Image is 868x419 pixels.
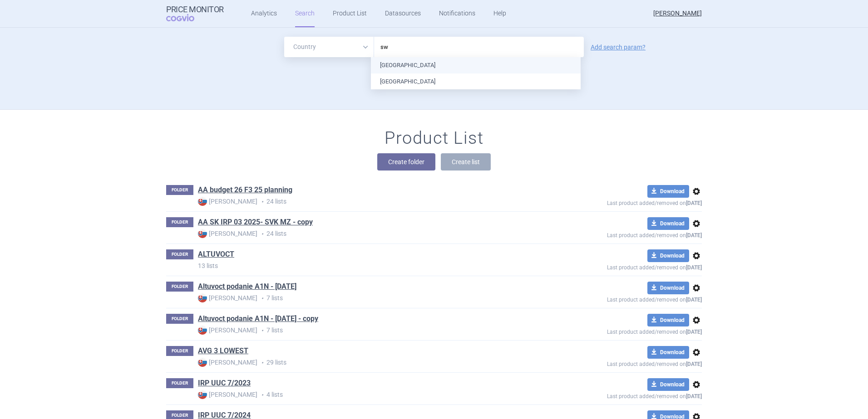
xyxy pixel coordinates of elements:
strong: [PERSON_NAME] [198,326,257,335]
strong: [DATE] [686,329,702,335]
h1: ALTUVOCT [198,249,234,261]
p: FOLDER [166,217,193,227]
p: 13 lists [198,261,541,270]
button: Download [647,249,689,262]
i: • [257,326,266,335]
strong: [DATE] [686,264,702,271]
button: Download [647,378,689,391]
button: Download [647,185,689,198]
p: 24 lists [198,197,541,206]
p: 29 lists [198,358,541,367]
a: ALTUVOCT [198,249,234,259]
p: FOLDER [166,378,193,388]
a: AA SK IRP 03 2025- SVK MZ - copy [198,217,313,227]
p: 7 lists [198,326,541,335]
li: [GEOGRAPHIC_DATA] [371,57,581,73]
p: FOLDER [166,185,193,195]
h1: AVG 3 LOWEST [198,346,248,358]
p: Last product added/removed on [541,326,702,335]
p: Last product added/removed on [541,359,702,367]
h1: IRP UUC 7/2023 [198,378,251,390]
p: Last product added/removed on [541,262,702,271]
button: Download [647,282,689,294]
a: Price MonitorCOGVIO [166,5,224,22]
img: SK [198,326,207,335]
i: • [257,229,266,239]
strong: [PERSON_NAME] [198,390,257,399]
a: Add search param? [591,44,646,50]
p: Last product added/removed on [541,230,702,239]
p: FOLDER [166,249,193,259]
a: AA budget 26 F3 25 planning [198,185,292,195]
p: Last product added/removed on [541,294,702,303]
strong: [DATE] [686,200,702,206]
button: Download [647,314,689,326]
img: SK [198,197,207,206]
button: Create folder [377,153,435,171]
a: IRP UUC 7/2023 [198,378,251,388]
a: AVG 3 LOWEST [198,346,248,356]
button: Create list [441,153,491,171]
h1: Product List [385,128,483,149]
h1: Altuvoct podanie A1N - Nov 2024 [198,282,296,293]
i: • [257,197,266,206]
p: 24 lists [198,229,541,239]
strong: [DATE] [686,232,702,239]
strong: [PERSON_NAME] [198,197,257,206]
strong: [DATE] [686,297,702,303]
strong: [DATE] [686,361,702,367]
img: SK [198,390,207,399]
strong: [PERSON_NAME] [198,293,257,302]
p: 4 lists [198,390,541,400]
h1: AA budget 26 F3 25 planning [198,185,292,197]
p: 7 lists [198,293,541,303]
button: Download [647,346,689,359]
img: SK [198,358,207,367]
img: SK [198,229,207,238]
p: FOLDER [166,314,193,324]
h1: AA SK IRP 03 2025- SVK MZ - copy [198,217,313,229]
p: FOLDER [166,346,193,356]
p: FOLDER [166,282,193,292]
i: • [257,390,266,400]
button: Download [647,217,689,230]
span: COGVIO [166,14,207,21]
a: Altuvoct podanie A1N - [DATE] - copy [198,314,318,324]
li: [GEOGRAPHIC_DATA] [371,73,581,90]
p: Last product added/removed on [541,198,702,206]
strong: [PERSON_NAME] [198,229,257,238]
a: Altuvoct podanie A1N - [DATE] [198,282,296,292]
strong: [PERSON_NAME] [198,358,257,367]
strong: [DATE] [686,393,702,400]
i: • [257,294,266,303]
strong: Price Monitor [166,5,224,14]
i: • [257,358,266,367]
p: Last product added/removed on [541,391,702,400]
img: SK [198,293,207,302]
h1: Altuvoct podanie A1N - Nov 2024 - copy [198,314,318,326]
